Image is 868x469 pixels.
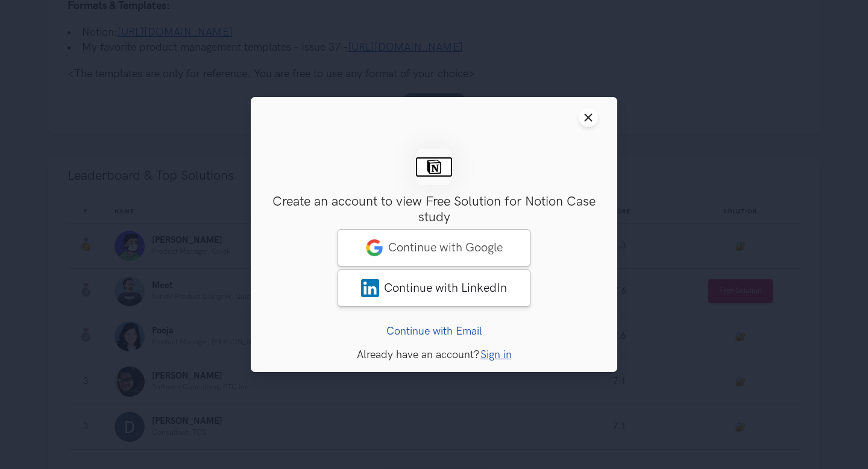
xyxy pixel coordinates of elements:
a: Continue with Email [386,325,482,338]
span: Already have an account? [357,348,479,361]
a: googleContinue with Google [338,229,530,266]
a: Sign in [480,348,512,361]
span: Continue with LinkedIn [384,281,507,295]
img: google [365,239,383,257]
img: LinkedIn [361,279,379,297]
a: LinkedInContinue with LinkedIn [338,269,530,307]
h3: Create an account to view Free Solution for Notion Case study [270,194,598,226]
span: Continue with Google [388,241,503,255]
